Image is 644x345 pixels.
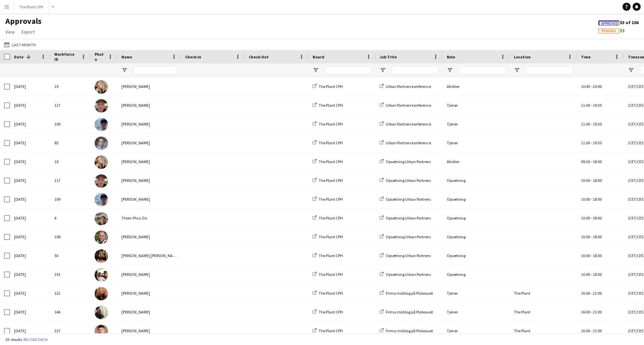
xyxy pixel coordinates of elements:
button: Open Filter Menu [121,67,127,73]
div: Opsætning [443,246,510,265]
span: Firma middag på Plateauet [386,328,433,333]
a: The Plant CPH [313,103,343,108]
a: The Plant CPH [313,272,343,277]
a: Urban Partners konference [380,84,431,89]
span: The Plant CPH [319,84,343,89]
span: 20:00 [593,84,602,89]
button: The Plant CPH [14,0,49,13]
a: Firma middag på Plateauet [380,328,433,333]
a: The Plant CPH [313,328,343,333]
span: - [591,309,592,314]
div: 117 [50,171,91,190]
span: Opsætning Urban Partners [386,197,431,202]
button: Open Filter Menu [628,67,634,73]
div: 108 [50,228,91,246]
span: Job Title [380,54,397,59]
a: Export [19,28,37,36]
span: 53 [598,28,625,34]
span: Workforce ID [54,52,78,62]
input: Name Filter Input [133,66,177,74]
div: 4 [50,209,91,227]
input: Role Filter Input [459,66,506,74]
span: 11:00 [581,121,590,127]
button: Reload data [22,336,49,343]
div: [DATE] [10,115,50,133]
a: Opsætning Urban Partners [380,197,431,202]
span: The Plant CPH [319,121,343,127]
span: - [591,272,592,277]
span: Opsætning Urban Partners [386,253,431,258]
span: - [591,140,592,145]
div: [PERSON_NAME] [117,265,181,284]
div: Tjener [443,284,510,302]
span: Urban Partners konference [386,103,431,108]
span: 21:00 [593,291,602,296]
span: Check-Out [249,54,269,59]
span: 18:00 [593,159,602,164]
input: Location Filter Input [526,66,573,74]
a: Firma middag på Plateauet [380,309,433,314]
span: - [591,121,592,127]
span: 11:00 [581,140,590,145]
div: Tjener [443,134,510,152]
span: Opsætning Urban Partners [386,215,431,220]
span: Location [514,54,531,59]
span: 18:00 [593,215,602,220]
span: 18:00 [593,234,602,239]
span: 10:00 [581,215,590,220]
a: The Plant CPH [313,215,343,220]
a: The Plant CPH [313,291,343,296]
a: The Plant CPH [313,159,343,164]
input: Job Title Filter Input [392,66,439,74]
a: View [3,28,17,36]
span: Photo [95,52,105,62]
div: Opsætning [443,209,510,227]
img: Noah Wiinblad [95,231,108,244]
div: 109 [50,190,91,208]
a: The Plant CPH [313,121,343,127]
img: Laura Hansen [95,287,108,300]
a: The Plant CPH [313,309,343,314]
img: Frederikke Højrup [95,80,108,94]
div: Tjener [443,115,510,133]
img: Noah Holst [95,118,108,131]
span: The Plant CPH [319,253,343,258]
span: Opsætning Urban Partners [386,159,431,164]
span: 10:00 [581,272,590,277]
a: Opsætning Urban Partners [380,272,431,277]
a: The Plant CPH [313,84,343,89]
div: 117 [50,96,91,114]
span: Firma middag på Plateauet [386,291,433,296]
a: The Plant CPH [313,197,343,202]
a: The Plant CPH [313,178,343,183]
span: 11:00 [581,103,590,108]
div: Opsætning [443,190,510,208]
span: 16:00 [581,309,590,314]
img: Isaac Kløverpris [95,306,108,319]
span: - [591,197,592,202]
div: [PERSON_NAME] [117,152,181,171]
span: The Plant CPH [319,197,343,202]
a: Opsætning Urban Partners [380,253,431,258]
span: Approved [601,21,618,26]
span: 21:00 [593,309,602,314]
div: Tjener [443,96,510,114]
div: [DATE] [10,190,50,208]
a: The Plant CPH [313,140,343,145]
button: Last Month [3,41,37,49]
span: Opsætning Urban Partners [386,178,431,183]
div: 137 [50,322,91,340]
span: 10:00 [581,178,590,183]
div: 153 [50,265,91,284]
div: [DATE] [10,303,50,321]
a: Opsætning Urban Partners [380,215,431,220]
div: [DATE] [10,134,50,152]
span: Time [581,54,591,59]
span: - [591,328,592,333]
div: [PERSON_NAME] [117,115,181,133]
span: - [591,215,592,220]
span: The Plant CPH [319,178,343,183]
span: Check-In [185,54,201,59]
div: [DATE] [10,209,50,227]
a: Opsætning Urban Partners [380,234,431,239]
